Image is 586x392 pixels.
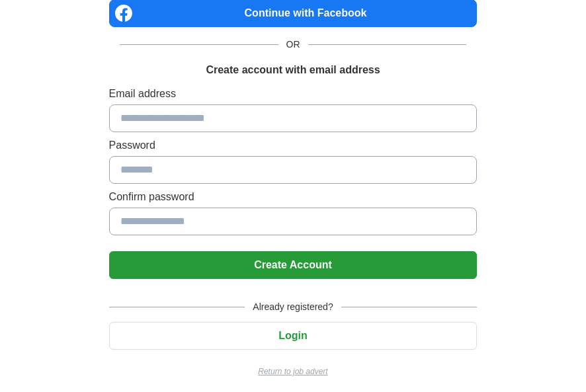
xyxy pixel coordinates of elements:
button: Login [109,322,478,350]
span: Already registered? [245,300,341,314]
a: Return to job advert [109,366,478,377]
label: Confirm password [109,189,478,205]
label: Email address [109,86,478,102]
label: Password [109,137,478,153]
button: Create Account [109,251,478,279]
span: OR [278,38,308,52]
a: Login [109,330,478,341]
h1: Create account with email address [206,62,380,78]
